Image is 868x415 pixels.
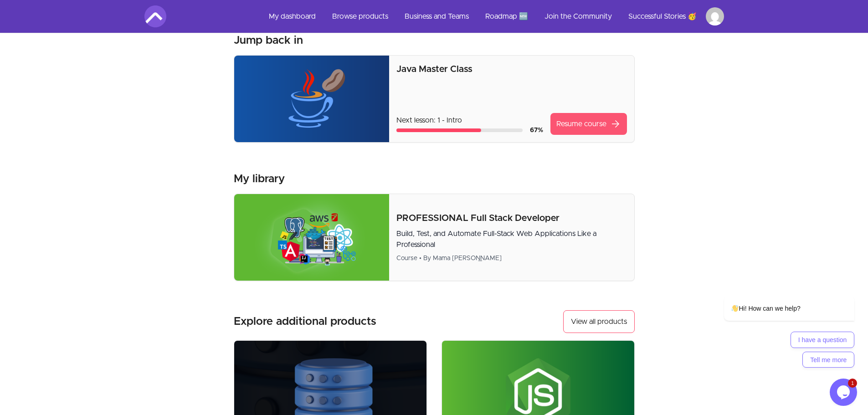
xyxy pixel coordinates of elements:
[550,113,627,135] a: Resume coursearrow_forward
[262,5,724,27] nav: Main
[234,33,303,48] h3: Jump back in
[262,5,323,27] a: My dashboard
[234,194,635,281] a: Product image for PROFESSIONAL Full Stack DeveloperPROFESSIONAL Full Stack DeveloperBuild, Test, ...
[537,5,619,27] a: Join the Community
[478,5,535,27] a: Roadmap 🆕
[325,5,395,27] a: Browse products
[830,379,859,406] iframe: chat widget
[396,128,522,132] div: Course progress
[396,115,543,126] p: Next lesson: 1 - Intro
[396,228,627,250] p: Build, Test, and Automate Full-Stack Web Applications Like a Professional
[234,314,376,329] h3: Explore additional products
[706,7,724,26] img: Profile image for Jessie Malinowski
[396,212,627,225] p: PROFESSIONAL Full Stack Developer
[234,172,285,186] h3: My library
[530,127,543,133] span: 67 %
[396,254,627,263] div: Course • By Mama [PERSON_NAME]
[563,310,635,333] button: View all products
[144,5,166,27] img: Amigoscode logo
[621,5,704,27] a: Successful Stories 🥳
[695,214,859,374] iframe: chat widget
[396,63,627,76] p: Java Master Class
[610,118,621,129] span: arrow_forward
[234,56,390,142] img: Product image for Java Master Class
[397,5,476,27] a: Business and Teams
[234,194,390,281] img: Product image for PROFESSIONAL Full Stack Developer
